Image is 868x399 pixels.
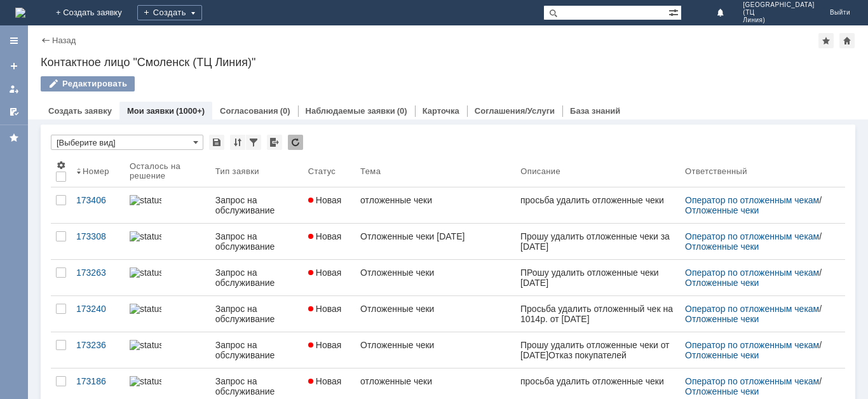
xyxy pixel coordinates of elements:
th: Статус [303,155,355,187]
div: Добавить в избранное [818,33,834,48]
img: logo [15,8,25,18]
div: Ответственный [685,166,747,176]
div: Описание [520,166,560,176]
a: Мои заявки [127,106,174,116]
div: Экспорт списка [267,135,282,150]
a: statusbar-100 (1).png [125,224,210,259]
a: 173236 [71,332,125,368]
a: Назад [52,36,76,45]
a: Отложенные чеки [685,386,759,396]
a: Отложенные чеки [685,241,759,252]
div: Статус [308,166,336,176]
div: Фильтрация... [246,135,261,150]
div: отложенные чеки [360,195,510,205]
div: (0) [280,106,290,116]
div: 173240 [76,304,119,314]
a: Оператор по отложенным чекам [685,231,819,241]
span: (ТЦ [743,9,815,17]
a: 173308 [71,224,125,259]
a: Отложенные чеки [355,260,515,295]
a: Оператор по отложенным чекам [685,304,819,314]
a: Запрос на обслуживание [210,224,303,259]
a: Соглашения/Услуги [475,106,555,116]
img: statusbar-100 (1).png [130,376,161,386]
a: statusbar-100 (1).png [125,260,210,295]
a: Отложенные чеки [355,296,515,332]
a: отложенные чеки [355,187,515,223]
span: [GEOGRAPHIC_DATA] [743,1,815,9]
div: Запрос на обслуживание [215,304,298,324]
div: 173308 [76,231,119,241]
div: Номер [83,166,109,176]
div: Сделать домашней страницей [839,33,855,48]
div: / [685,340,830,360]
a: Перейти на домашнюю страницу [15,8,25,18]
img: statusbar-100 (1).png [130,267,161,278]
a: Отложенные чеки [355,332,515,368]
div: Запрос на обслуживание [215,195,298,215]
div: Отложенные чеки [DATE] [360,231,510,241]
div: Отложенные чеки [360,304,510,314]
span: Настройки [56,160,66,170]
a: Оператор по отложенным чекам [685,340,819,350]
a: Новая [303,260,355,295]
a: statusbar-100 (1).png [125,332,210,368]
a: Отложенные чеки [685,278,759,288]
div: отложенные чеки [360,376,510,386]
span: Линия) [743,17,815,24]
a: Новая [303,332,355,368]
a: Отложенные чеки [685,205,759,215]
a: Оператор по отложенным чекам [685,195,819,205]
div: Отложенные чеки [360,267,510,278]
span: Новая [308,340,342,350]
div: Тема [360,166,381,176]
a: Отложенные чеки [685,350,759,360]
img: statusbar-100 (1).png [130,195,161,205]
a: Запрос на обслуживание [210,296,303,332]
div: Контактное лицо "Смоленск (ТЦ Линия)" [41,56,855,69]
div: Запрос на обслуживание [215,267,298,288]
a: Новая [303,224,355,259]
a: Карточка [423,106,459,116]
a: Запрос на обслуживание [210,260,303,295]
a: Оператор по отложенным чекам [685,376,819,386]
div: / [685,267,830,288]
th: Тип заявки [210,155,303,187]
a: Создать заявку [4,56,24,76]
a: statusbar-100 (1).png [125,187,210,223]
div: / [685,195,830,215]
a: 173406 [71,187,125,223]
img: statusbar-100 (1).png [130,304,161,314]
a: Мои заявки [4,79,24,99]
span: Новая [308,376,342,386]
span: Расширенный поиск [668,6,681,18]
a: Запрос на обслуживание [210,187,303,223]
a: Наблюдаемые заявки [306,106,395,116]
div: Запрос на обслуживание [215,376,298,396]
div: Обновлять список [288,135,303,150]
div: 173263 [76,267,119,278]
div: Сортировка... [230,135,245,150]
div: Запрос на обслуживание [215,340,298,360]
div: / [685,231,830,252]
img: statusbar-100 (1).png [130,340,161,350]
div: 173186 [76,376,119,386]
a: Мои согласования [4,102,24,122]
a: Отложенные чеки [DATE] [355,224,515,259]
a: Согласования [220,106,278,116]
div: Тип заявки [215,166,259,176]
a: 173263 [71,260,125,295]
div: / [685,376,830,396]
a: Новая [303,296,355,332]
a: Создать заявку [48,106,112,116]
a: Оператор по отложенным чекам [685,267,819,278]
div: 173406 [76,195,119,205]
div: Запрос на обслуживание [215,231,298,252]
a: База знаний [570,106,620,116]
span: Новая [308,195,342,205]
img: statusbar-100 (1).png [130,231,161,241]
th: Тема [355,155,515,187]
div: Отложенные чеки [360,340,510,350]
div: / [685,304,830,324]
th: Номер [71,155,125,187]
